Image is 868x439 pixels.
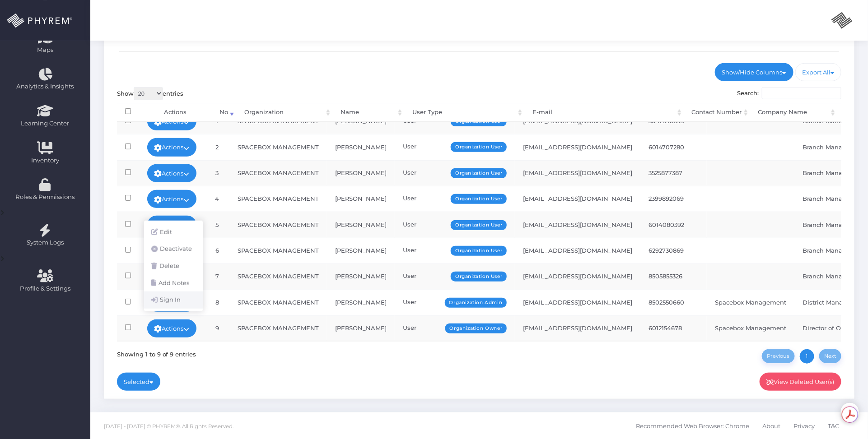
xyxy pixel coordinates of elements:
td: 6 [205,238,229,263]
span: Analytics & Insights [6,82,84,91]
span: T&C [828,416,839,435]
a: Add Notes [144,275,203,292]
td: 9 [205,315,229,341]
div: User [403,168,507,177]
td: [PERSON_NAME] [327,160,395,186]
td: 8505855326 [640,263,707,289]
td: SPACEBOX MANAGEMENT [229,186,327,212]
td: 7 [205,263,229,289]
td: [PERSON_NAME] [327,263,395,289]
td: [PERSON_NAME] [327,212,395,237]
label: Show entries [117,87,184,100]
a: Export All [795,63,842,81]
a: Actions [147,216,197,234]
th: Name: activate to sort column ascending [332,103,404,122]
td: SPACEBOX MANAGEMENT [229,263,327,289]
td: [EMAIL_ADDRESS][DOMAIN_NAME] [515,263,640,289]
td: SPACEBOX MANAGEMENT [229,160,327,186]
td: SPACEBOX MANAGEMENT [229,212,327,237]
th: E-mail: activate to sort column ascending [524,103,683,122]
td: 3525877387 [640,160,707,186]
td: [EMAIL_ADDRESS][DOMAIN_NAME] [515,238,640,263]
span: System Logs [6,238,84,247]
span: Recommended Web Browser: Chrome [636,416,749,435]
td: [PERSON_NAME] [327,134,395,160]
td: 8502550660 [640,289,707,315]
a: Show/Hide Columns [715,63,793,81]
div: Showing 1 to 9 of 9 entries [117,347,196,359]
td: [EMAIL_ADDRESS][DOMAIN_NAME] [515,186,640,212]
a: 1 [800,349,814,364]
span: [DATE] - [DATE] © PHYREM®. All Rights Reserved. [104,423,233,430]
th: Contact Number: activate to sort column ascending [684,103,750,122]
td: SPACEBOX MANAGEMENT [229,315,327,341]
span: Organization User [451,168,507,178]
td: SPACEBOX MANAGEMENT [229,238,327,263]
div: User [403,116,507,125]
td: 4 [205,186,229,212]
select: Showentries [134,87,163,100]
div: User [403,194,507,203]
th: Actions [139,103,212,122]
td: 6292730869 [640,238,707,263]
a: Deactivate [144,240,203,258]
span: Organization User [451,246,507,256]
a: Edit [144,224,203,241]
td: [EMAIL_ADDRESS][DOMAIN_NAME] [515,212,640,237]
td: 6014707280 [640,134,707,160]
a: Actions [147,190,197,208]
label: Search: [737,87,842,100]
td: [PERSON_NAME] [327,238,395,263]
span: About [762,416,780,435]
th: User Type: activate to sort column ascending [404,103,524,122]
input: Search: [762,87,841,100]
a: Actions [147,319,197,337]
div: User [403,323,507,333]
td: SPACEBOX MANAGEMENT [229,289,327,315]
span: Profile & Settings [20,284,70,293]
span: Organization User [451,220,507,230]
span: Organization Owner [445,323,507,333]
td: SPACEBOX MANAGEMENT [229,134,327,160]
td: [EMAIL_ADDRESS][DOMAIN_NAME] [515,160,640,186]
span: Maps [37,46,53,55]
span: Organization User [451,272,507,282]
td: 6012154678 [640,315,707,341]
th: Organization: activate to sort column ascending [236,103,332,122]
td: 8 [205,289,229,315]
span: Inventory [6,156,84,165]
a: Actions [147,138,197,156]
td: 2 [205,134,229,160]
a: View Deleted User(s) [760,373,842,391]
a: Actions [147,164,197,182]
td: [PERSON_NAME] [327,289,395,315]
a: Sign In [144,291,203,309]
th: No: activate to sort column ascending [211,103,236,122]
span: Learning Center [6,119,84,128]
td: 5 [205,212,229,237]
span: Organization User [451,194,507,204]
td: [EMAIL_ADDRESS][DOMAIN_NAME] [515,289,640,315]
span: Organization User [451,142,507,152]
td: [EMAIL_ADDRESS][DOMAIN_NAME] [515,134,640,160]
td: 3 [205,160,229,186]
div: User [403,298,507,307]
td: Spacebox Management [707,315,794,341]
td: 2399892069 [640,186,707,212]
td: Spacebox Management [707,289,794,315]
div: User [403,142,507,151]
th: Company Name: activate to sort column ascending [750,103,837,122]
td: [PERSON_NAME] [327,186,395,212]
a: Delete [144,258,203,275]
td: [PERSON_NAME] [327,315,395,341]
div: User [403,246,507,255]
td: [EMAIL_ADDRESS][DOMAIN_NAME] [515,315,640,341]
span: Roles & Permissions [6,193,84,202]
div: User [403,272,507,281]
span: Organization Admin [445,298,507,308]
span: Privacy [793,416,815,435]
div: User [403,220,507,229]
a: Selected [117,373,161,391]
td: 6014080392 [640,212,707,237]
